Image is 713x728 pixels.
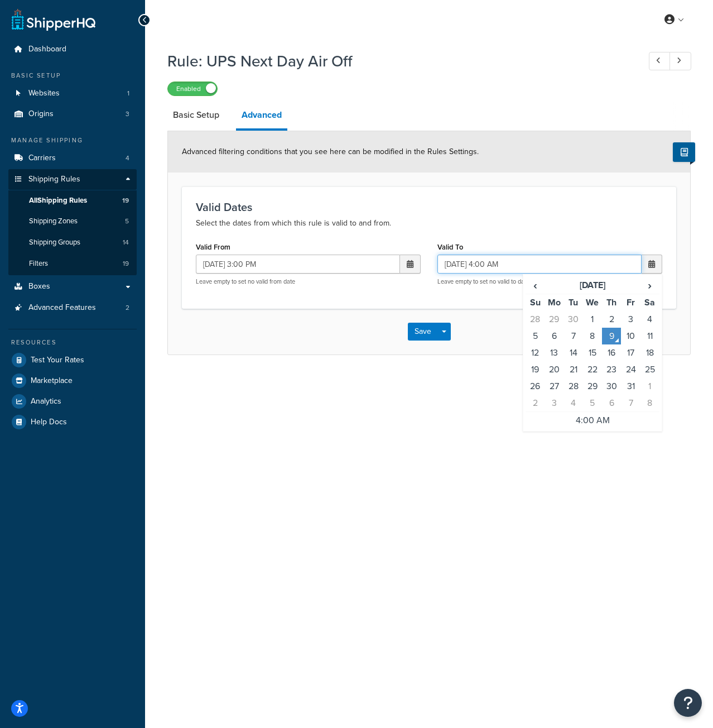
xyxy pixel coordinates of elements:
td: 26 [526,378,545,395]
span: › [641,277,659,293]
li: Advanced Features [8,298,137,318]
label: Valid From [196,243,230,251]
td: 17 [621,344,640,361]
td: 1 [583,311,602,328]
td: 15 [583,344,602,361]
th: Fr [621,294,640,312]
button: Show Help Docs [673,142,695,162]
td: 28 [526,311,545,328]
span: 19 [123,259,129,269]
span: 2 [126,303,129,313]
th: Tu [564,294,583,312]
td: 28 [564,378,583,395]
span: 14 [123,238,129,247]
td: 2 [602,311,621,328]
span: Advanced filtering conditions that you see here can be modified in the Rules Settings. [182,146,479,157]
a: Boxes [8,276,137,297]
h3: Valid Dates [196,201,662,213]
td: 27 [545,378,563,395]
span: Dashboard [28,45,66,54]
li: Shipping Zones [8,211,137,232]
td: 22 [583,361,602,378]
a: Carriers4 [8,148,137,169]
a: AllShipping Rules19 [8,190,137,211]
span: Shipping Groups [29,238,80,247]
td: 5 [583,395,602,412]
td: 9 [602,328,621,344]
td: 6 [602,395,621,412]
th: Th [602,294,621,312]
label: Enabled [168,82,217,95]
li: Websites [8,83,137,104]
a: Shipping Rules [8,169,137,190]
span: Test Your Rates [31,356,84,365]
td: 30 [564,311,583,328]
a: Advanced Features2 [8,298,137,318]
span: 3 [126,109,129,119]
td: 8 [640,395,659,412]
span: Analytics [31,397,61,406]
span: Origins [28,109,54,119]
td: 29 [545,311,563,328]
h1: Rule: UPS Next Day Air Off [167,50,628,72]
p: Leave empty to set no valid to date [437,277,662,286]
td: 20 [545,361,563,378]
td: 25 [640,361,659,378]
td: 7 [564,328,583,344]
td: 8 [583,328,602,344]
span: Help Docs [31,418,67,427]
span: Marketplace [31,376,73,386]
td: 13 [545,344,563,361]
li: Filters [8,253,137,274]
span: Websites [28,89,60,98]
li: Carriers [8,148,137,169]
li: Origins [8,104,137,124]
td: 24 [621,361,640,378]
a: Shipping Groups14 [8,232,137,253]
a: Analytics [8,391,137,411]
span: 1 [127,89,129,98]
span: Boxes [28,282,50,291]
a: Next Record [669,52,691,70]
span: 5 [125,217,129,226]
td: 2 [526,395,545,412]
td: 30 [602,378,621,395]
td: 29 [583,378,602,395]
a: Dashboard [8,39,137,60]
td: 16 [602,344,621,361]
label: Valid To [437,243,463,251]
span: Carriers [28,154,56,163]
a: Origins3 [8,104,137,124]
td: 18 [640,344,659,361]
td: 14 [564,344,583,361]
td: 21 [564,361,583,378]
td: 4 [564,395,583,412]
li: Shipping Rules [8,169,137,275]
span: Filters [29,259,48,269]
td: 19 [526,361,545,378]
td: 23 [602,361,621,378]
td: 6 [545,328,563,344]
a: Filters19 [8,253,137,274]
span: 4 [126,154,129,163]
button: Save [408,323,438,341]
td: 31 [621,378,640,395]
td: 4 [640,311,659,328]
a: Shipping Zones5 [8,211,137,232]
span: Advanced Features [28,303,96,313]
div: Resources [8,338,137,347]
th: [DATE] [545,277,640,294]
td: 4:00 AM [526,412,659,429]
li: Shipping Groups [8,232,137,253]
th: We [583,294,602,312]
a: Basic Setup [167,102,225,128]
li: Help Docs [8,412,137,432]
button: Open Resource Center [674,689,702,717]
a: Marketplace [8,371,137,391]
a: Test Your Rates [8,350,137,370]
td: 11 [640,328,659,344]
